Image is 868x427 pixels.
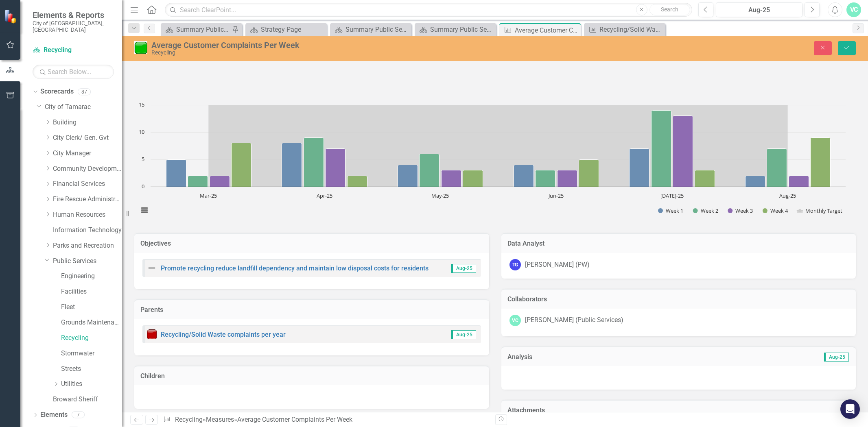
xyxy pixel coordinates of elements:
a: Summary Public Works Administration (5001) [163,24,230,35]
a: Summary Public Services/Operations - Program Description (5005) [417,24,494,35]
a: City Clerk/ Gen. Gvt [53,133,122,143]
span: Elements & Reports [33,10,114,20]
button: Show Week 3 [728,207,753,214]
a: Information Technology [53,226,122,235]
button: VC [846,2,861,17]
path: Aug-25, 7. Week 2. [767,149,787,187]
text: Aug-25 [779,192,796,199]
path: Mar-25, 2. Week 2. [188,176,208,187]
div: Recycling [151,50,541,56]
g: Week 1, series 1 of 5. Bar series with 6 bars. [166,143,765,187]
div: Summary Public Services Engineering - Program Description (5002/6002) [345,24,409,35]
div: Aug-25 [719,5,800,15]
a: Facilities [61,287,122,296]
span: Aug-25 [451,264,476,273]
text: May-25 [431,192,449,199]
a: Broward Sheriff [53,395,122,404]
g: Week 4, series 4 of 5. Bar series with 6 bars. [232,138,831,187]
div: [PERSON_NAME] (PW) [525,260,590,270]
h3: Analysis [507,353,676,361]
button: Aug-25 [716,2,802,17]
button: Show Week 2 [693,207,719,214]
text: Week 3 [735,207,753,214]
a: Human Resources [53,210,122,220]
div: Average Customer Complaints Per Week [515,25,579,35]
input: Search ClearPoint... [165,3,692,17]
a: Utilities [61,379,122,389]
a: Recycling/Solid Waste complaints per year [161,331,286,338]
button: View chart menu, Chart [138,204,150,216]
a: City of Tamarac [45,102,122,112]
text: Mar-25 [200,192,217,199]
a: Summary Public Services Engineering - Program Description (5002/6002) [332,24,409,35]
a: Streets [61,364,122,374]
text: Monthly Target [805,207,842,214]
input: Search Below... [33,65,114,79]
button: Search [649,4,690,15]
h3: Collaborators [507,296,850,303]
a: City Manager [53,149,122,158]
a: Community Development [53,164,122,174]
img: Below target [147,329,157,339]
text: 15 [139,101,144,108]
div: Summary Public Services/Operations - Program Description (5005) [430,24,494,35]
text: [DATE]-25 [660,192,684,199]
img: Not Defined [147,263,157,273]
text: 10 [139,128,144,135]
a: Stormwater [61,349,122,358]
path: Jun-25, 5. Week 4. [579,160,599,187]
button: Show Week 4 [763,207,788,214]
path: Jul-25, 14. Week 2. [652,111,671,187]
path: Apr-25, 2. Week 4. [348,176,367,187]
text: Week 4 [770,207,788,214]
text: 5 [142,155,144,163]
a: Fire Rescue Administration [53,195,122,204]
text: 0 [142,183,144,190]
a: Promote recycling reduce landfill dependency and maintain low disposal costs for residents [161,264,429,272]
div: Average Customer Complaints Per Week [237,416,352,423]
div: Strategy Page [261,24,325,35]
a: Financial Services [53,179,122,189]
a: Public Services [53,257,122,266]
a: Elements [40,410,68,420]
h3: Children [140,373,483,380]
text: Week 1 [666,207,683,214]
a: Measures [206,416,234,423]
a: Fleet [61,303,122,312]
a: Recycling [175,416,203,423]
path: Jun-25, 4. Week 1. [514,165,534,187]
text: Week 2 [701,207,718,214]
path: Mar-25, 8. Week 4. [232,143,251,187]
div: [PERSON_NAME] (Public Services) [525,316,623,325]
div: VC [509,315,521,326]
div: TG [509,259,521,270]
a: Engineering [61,272,122,281]
div: Recycling/Solid Waste complaints per year [599,24,663,35]
div: » » [163,415,489,425]
path: Jul-25, 7. Week 1. [630,149,649,187]
div: Open Intercom Messenger [840,399,860,419]
path: Mar-25, 5. Week 1. [166,160,186,187]
path: Mar-25, 2. Week 3. [210,176,230,187]
path: Jul-25, 13. Week 3. [673,116,693,187]
h3: Attachments [507,407,850,414]
path: Apr-25, 7. Week 3. [326,149,345,187]
span: Aug-25 [451,330,476,339]
a: Grounds Maintenance [61,318,122,327]
button: Show Week 1 [658,207,684,214]
div: Chart. Highcharts interactive chart. [134,101,856,223]
path: Jun-25, 3. Week 3. [558,170,577,187]
span: Search [661,6,678,13]
img: Meets or exceeds target [134,41,147,54]
small: City of [GEOGRAPHIC_DATA], [GEOGRAPHIC_DATA] [33,20,114,33]
a: Recycling [33,46,114,55]
text: Apr-25 [317,192,332,199]
a: Building [53,118,122,127]
path: May-25, 3. Week 3. [442,170,461,187]
a: Recycling [61,333,122,343]
path: May-25, 6. Week 2. [420,154,439,187]
path: Apr-25, 8. Week 1. [282,143,302,187]
button: Show Monthly Target [797,207,842,214]
path: Apr-25, 9. Week 2. [304,138,324,187]
span: Aug-25 [824,353,849,362]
